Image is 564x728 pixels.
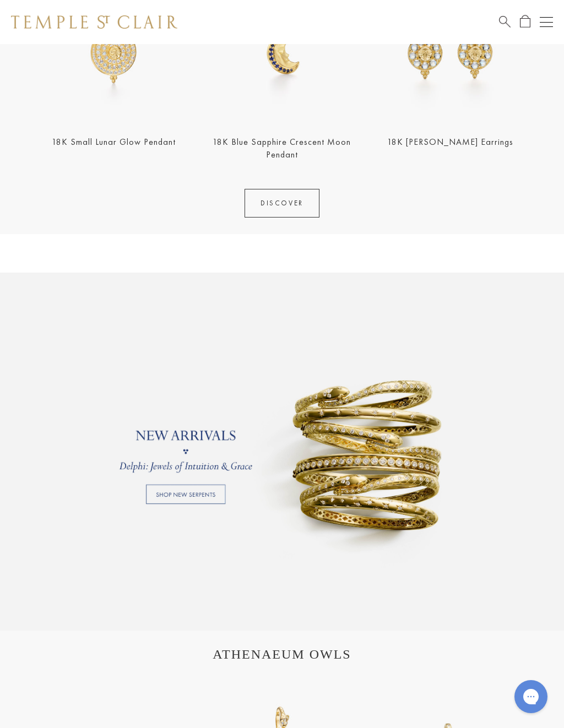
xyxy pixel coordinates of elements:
button: Open navigation [540,15,553,29]
a: DISCOVER [245,189,319,218]
a: Search [499,15,511,29]
a: 18K Small Lunar Glow Pendant [52,136,176,148]
iframe: Gorgias live chat messenger [509,676,553,717]
a: 18K [PERSON_NAME] Earrings [387,136,513,148]
img: Temple St. Clair [11,15,177,29]
h1: ATHENAEUM OWLS [28,647,536,662]
a: 18K Blue Sapphire Crescent Moon Pendant [213,136,351,160]
a: Open Shopping Bag [520,15,530,29]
